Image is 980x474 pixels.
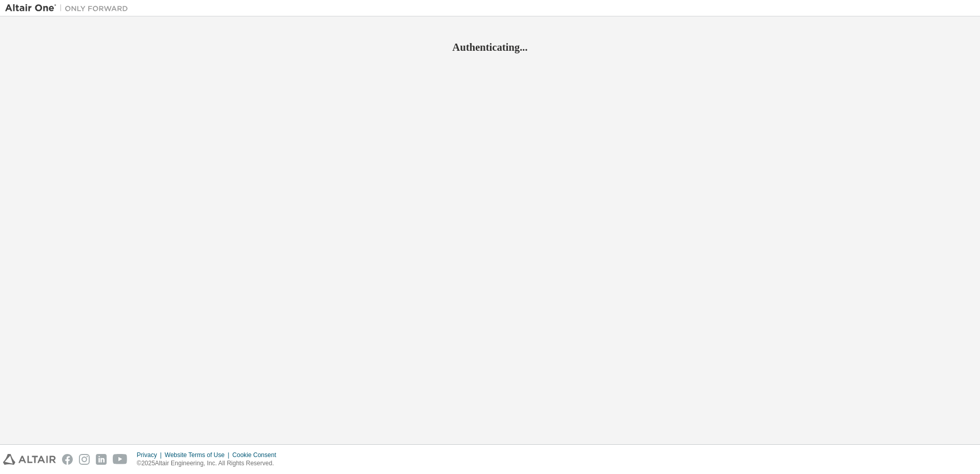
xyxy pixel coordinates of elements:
img: facebook.svg [62,454,73,465]
p: © 2025 Altair Engineering, Inc. All Rights Reserved. [137,459,282,468]
img: linkedin.svg [96,454,107,465]
div: Privacy [137,451,165,459]
img: altair_logo.svg [3,454,56,465]
h2: Authenticating... [5,41,975,54]
img: instagram.svg [79,454,90,465]
img: youtube.svg [113,454,128,465]
div: Cookie Consent [232,451,282,459]
div: Website Terms of Use [165,451,232,459]
img: Altair One [5,3,133,13]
